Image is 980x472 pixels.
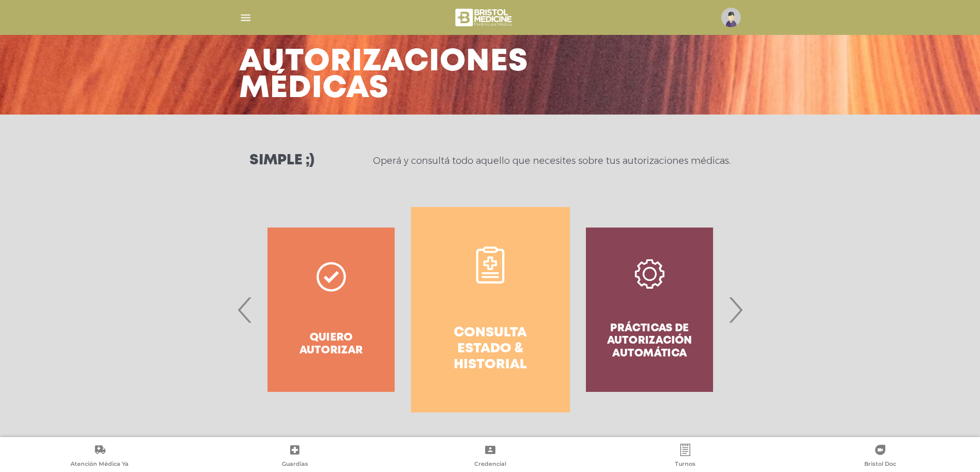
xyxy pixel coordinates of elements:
span: Turnos [675,460,696,469]
a: Bristol Doc [783,444,978,470]
h4: Consulta estado & historial [430,325,551,373]
img: bristol-medicine-blanco.png [454,5,515,30]
p: Operá y consultá todo aquello que necesites sobre tus autorizaciones médicas. [373,155,730,167]
a: Turnos [587,444,782,470]
a: Credencial [393,444,587,470]
a: Guardias [197,444,392,470]
span: Credencial [474,460,506,469]
img: profile-placeholder.svg [721,8,741,27]
span: Guardias [282,460,308,469]
h3: Simple ;) [250,154,314,168]
a: Consulta estado & historial [411,207,570,412]
h3: Autorizaciones médicas [239,49,528,102]
span: Bristol Doc [864,460,896,469]
a: Atención Médica Ya [2,444,197,470]
span: Previous [235,282,255,337]
span: Atención Médica Ya [70,460,129,469]
span: Next [725,282,745,337]
img: Cober_menu-lines-white.svg [239,11,252,24]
